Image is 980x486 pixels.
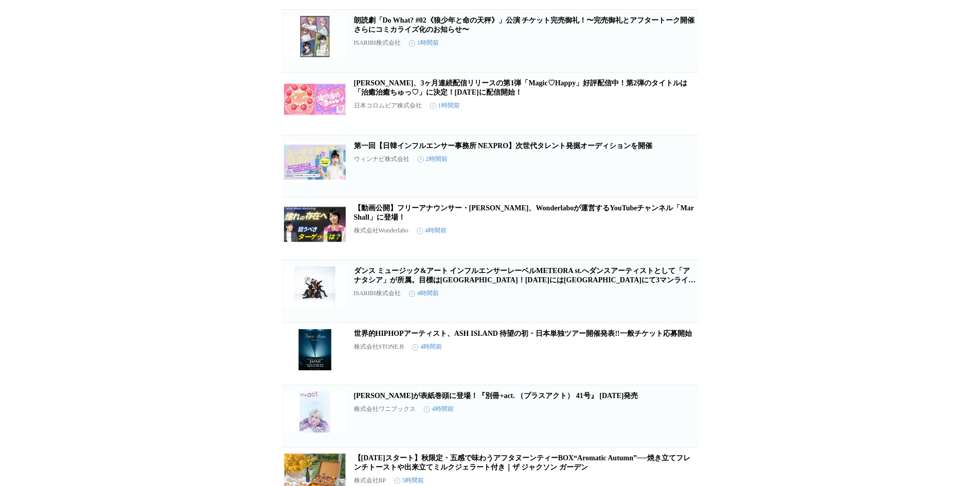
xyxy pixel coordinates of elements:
[284,266,346,308] img: ダンス ミュージック&アート インフルエンサーレーベルMETEORA st.へダンスアーティストとして「アナタシア」が所属。目標は日本武道館！10月13日にはKT Zeppにて3マンライブも敢行。
[354,289,401,298] p: ISARIBI株式会社
[354,79,688,96] a: [PERSON_NAME]、3ヶ月連続配信リリースの第1弾「Magic♡Happy」好評配信中！第2弾のタイトルは「治癒治癒ちゅっ♡」に決定！[DATE]に配信開始！
[354,16,695,33] a: 朗読劇「Do What? #02《狼少年と命の天秤》」公演 チケット完売御礼！〜完売御礼とアフタートーク開催さらにコミカライズ化のお知らせ〜
[284,79,346,120] img: 小倉 唯、3ヶ月連続配信リリースの第1弾「Magic♡Happy」好評配信中！第2弾のタイトルは「治癒治癒ちゅっ♡」に決定！9月17日（水）に配信開始！
[409,289,439,298] time: 4時間前
[354,204,694,221] a: 【動画公開】フリーアナウンサー・[PERSON_NAME]、Wonderlaboが運営するYouTubeチャンネル「MarShall」に登場！
[284,141,346,183] img: 第一回【日韓インフルエンサー事務所 NEXPRO】次世代タレント発掘オーディションを開催
[354,454,690,471] a: 【[DATE]スタート】秋限定・五感で味わうアフタヌーンティーBOX“Aromatic Autumn”──焼き立てフレンチトーストや出来立てミルクジェラート付き｜ザ ジャクソン ガーデン
[354,405,416,413] p: 株式会社ワニブックス
[354,101,422,110] p: 日本コロムビア株式会社
[354,142,653,150] a: 第一回【日韓インフルエンサー事務所 NEXPRO】次世代タレント発掘オーディションを開催
[418,155,448,164] time: 2時間前
[284,204,346,245] img: 【動画公開】フリーアナウンサー・檜山沙耶氏、Wonderlaboが運営するYouTubeチャンネル「MarShall」に登場！
[412,343,442,351] time: 4時間前
[417,226,447,235] time: 4時間前
[354,343,404,351] p: 株式会社STONE.B
[284,16,346,57] img: 朗読劇「Do What? #02《狼少年と命の天秤》」公演 チケット完売御礼！〜完売御礼とアフタートーク開催さらにコミカライズ化のお知らせ〜
[354,226,408,235] p: 株式会社Wonderlabo
[394,476,424,485] time: 5時間前
[354,39,401,47] p: ISARIBI株式会社
[284,391,346,433] img: 八木勇征が表紙巻頭に登場！『別冊+act. （プラスアクト） 41号』 2025年8月21日発売
[284,329,346,370] img: 世界的HIPHOPアーティスト、ASH ISLAND 待望の初・日本単独ツアー開催発表!!一般チケット応募開始
[354,476,386,485] p: 株式会社BP
[430,101,460,110] time: 1時間前
[424,405,454,413] time: 4時間前
[354,330,692,337] a: 世界的HIPHOPアーティスト、ASH ISLAND 待望の初・日本単独ツアー開催発表!!一般チケット応募開始
[354,392,638,400] a: [PERSON_NAME]が表紙巻頭に登場！『別冊+act. （プラスアクト） 41号』 [DATE]発売
[354,155,409,164] p: ウィンナビ株式会社
[354,267,696,293] a: ダンス ミュージック&アート インフルエンサーレーベルMETEORA st.へダンスアーティストとして「アナタシア」が所属。目標は[GEOGRAPHIC_DATA]！[DATE]には[GEOGR...
[409,39,439,47] time: 1時間前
